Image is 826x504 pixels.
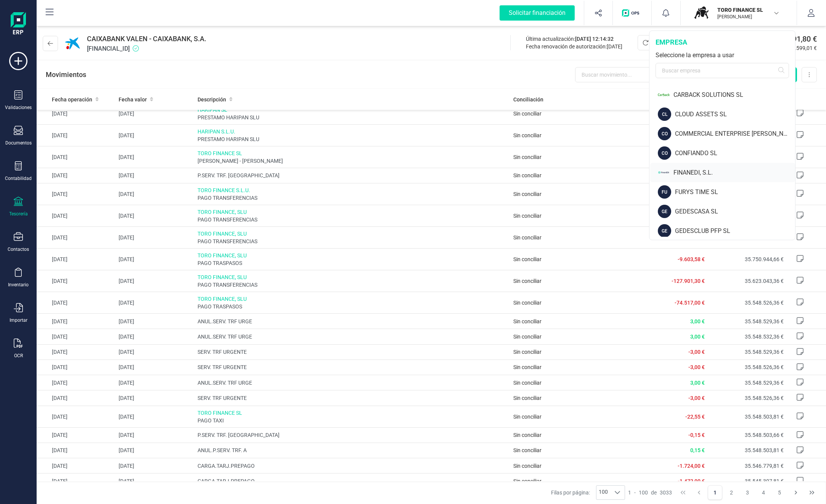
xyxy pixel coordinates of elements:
[708,485,722,500] button: Page 1
[9,211,28,217] div: Tesorería
[513,234,542,241] span: Sin conciliar
[500,5,575,21] div: Solicitar financiación
[690,447,705,453] span: 0,15 €
[198,216,507,223] span: PAGO TRANSFERENCIAS
[658,185,671,199] div: FU
[37,146,116,168] td: [DATE]
[37,227,116,249] td: [DATE]
[198,477,507,485] span: CARGA.TARJ.PREPAGO
[116,205,194,227] td: [DATE]
[37,443,116,458] td: [DATE]
[690,318,705,324] span: 3,00 €
[116,270,194,292] td: [DATE]
[673,90,795,100] div: CARBACK SOLUTIONS SL
[526,35,622,43] div: Última actualización:
[513,334,542,340] span: Sin conciliar
[708,427,787,443] td: 35.548.503,66 €
[46,69,86,80] p: Movimientos
[622,9,642,17] img: Logo de OPS
[628,489,672,496] div: -
[198,318,507,325] span: ANUL.SERV. TRF URGE
[708,314,787,329] td: 35.548.529,36 €
[8,246,29,252] div: Contactos
[513,256,542,262] span: Sin conciliar
[198,379,507,387] span: ANUL.SERV. TRF URGE
[708,329,787,344] td: 35.548.532,36 €
[116,443,194,458] td: [DATE]
[513,278,542,284] span: Sin conciliar
[37,270,116,292] td: [DATE]
[116,344,194,360] td: [DATE]
[673,168,795,177] div: FINANEDI, S.L.
[37,474,116,489] td: [DATE]
[656,63,789,78] input: Buscar empresa
[37,124,116,146] td: [DATE]
[198,230,507,238] span: TORO FINANCE, SLU
[575,67,685,82] input: Buscar movimiento...
[116,427,194,443] td: [DATE]
[37,406,116,427] td: [DATE]
[198,186,507,194] span: TORO FINANCE S.L.U.
[638,35,682,50] button: Actualizar
[116,292,194,314] td: [DATE]
[198,333,507,340] span: ANUL.SERV. TRF URGE
[693,5,710,21] img: TO
[116,146,194,168] td: [DATE]
[198,348,507,356] span: SERV. TRF URGENTE
[198,157,507,165] span: [PERSON_NAME] - [PERSON_NAME]
[116,124,194,146] td: [DATE]
[37,205,116,227] td: [DATE]
[198,446,507,454] span: ANUL.P.SERV. TRF. A
[708,360,787,375] td: 35.548.526,36 €
[740,485,755,500] button: Page 3
[658,224,671,238] div: GE
[513,111,542,117] span: Sin conciliar
[772,485,787,500] button: Page 5
[513,463,542,469] span: Sin conciliar
[116,168,194,183] td: [DATE]
[37,292,116,314] td: [DATE]
[198,281,507,289] span: PAGO TRANSFERENCIAS
[675,129,795,138] div: COMMERCIAL ENTERPRISE [PERSON_NAME]
[708,292,787,314] td: 35.548.526,36 €
[87,44,206,53] span: [FINANCIAL_ID]
[526,43,622,50] div: Fecha renovación de autorización:
[119,96,147,103] span: Fecha valor
[513,300,542,306] span: Sin conciliar
[685,414,705,420] span: -22,55 €
[596,486,610,499] span: 100
[198,409,507,417] span: TORO FINANCE SL
[198,208,507,216] span: TORO FINANCE, SLU
[672,278,705,284] span: -127.901,30 €
[37,314,116,329] td: [DATE]
[575,36,614,42] span: [DATE] 12:14:32
[198,128,507,135] span: HARIPAN S.L.U.
[690,1,787,25] button: TOTORO FINANCE SL[PERSON_NAME]
[513,447,542,453] span: Sin conciliar
[678,256,705,262] span: -9.603,58 €
[805,485,819,500] button: Last Page
[198,303,507,310] span: PAGO TRASPASOS
[5,140,32,146] div: Documentos
[8,282,29,288] div: Inventario
[37,360,116,375] td: [DATE]
[52,96,92,103] span: Fecha operación
[513,132,542,138] span: Sin conciliar
[513,154,542,160] span: Sin conciliar
[717,6,778,14] p: TORO FINANCE SL
[198,194,507,202] span: PAGO TRANSFERENCIAS
[708,270,787,292] td: 35.623.043,36 €
[198,363,507,371] span: SERV. TRF URGENTE
[708,375,787,390] td: 35.548.529,36 €
[513,213,542,219] span: Sin conciliar
[37,375,116,390] td: [DATE]
[513,96,543,103] span: Conciliación
[116,103,194,124] td: [DATE]
[676,485,690,500] button: First Page
[37,183,116,205] td: [DATE]
[678,478,705,484] span: -1.472,00 €
[656,37,789,48] div: empresa
[675,188,795,197] div: FURYS TIME SL
[198,295,507,303] span: TORO FINANCE, SLU
[198,394,507,402] span: SERV. TRF URGENTE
